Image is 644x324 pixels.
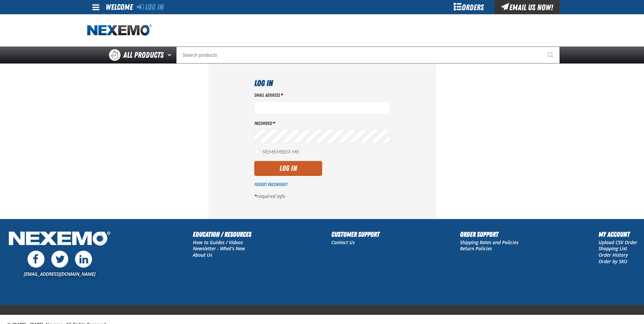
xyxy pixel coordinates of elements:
[24,271,95,277] a: [EMAIL_ADDRESS][DOMAIN_NAME]
[254,149,299,156] label: Remember Me
[460,245,492,252] a: Return Policies
[331,229,380,239] h2: Customer Support
[254,77,390,89] h1: Log In
[331,239,355,246] a: Contact Us
[176,47,560,64] input: Search
[193,245,245,252] a: Newsletter - What's New
[254,182,288,187] a: Forgot Password?
[165,47,176,64] button: Open All Products pages
[123,49,164,61] span: All Products
[599,229,637,239] h2: My Account
[254,161,322,176] button: Log In
[254,193,390,200] p: required info
[193,229,251,239] h2: Education / Resources
[137,2,164,12] a: Log In
[254,92,390,98] label: Email Address
[87,24,152,36] img: Nexemo logo
[193,239,243,246] a: How to Guides / Videos
[254,120,390,127] label: Password
[87,24,152,36] a: Home
[7,229,112,249] img: Nexemo Logo
[193,252,212,258] a: About Us
[460,239,518,246] a: Shipping Rates and Policies
[599,252,628,258] a: Order History
[599,245,627,252] a: Shopping List
[460,229,518,239] h2: Order Support
[254,149,260,155] input: Remember Me
[599,239,637,246] a: Upload CSV Order
[599,258,627,265] a: Order by SKU
[543,47,560,64] button: Start Searching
